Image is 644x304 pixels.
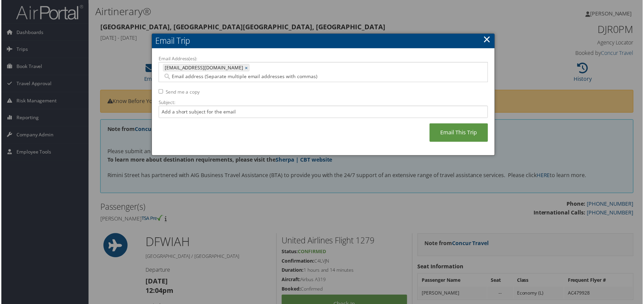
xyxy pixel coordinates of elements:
h2: Email Trip [151,34,495,48]
input: Add a short subject for the email [158,106,489,119]
a: × [484,33,492,46]
label: Email Address(es): [158,56,489,62]
span: [EMAIL_ADDRESS][DOMAIN_NAME] [163,65,243,71]
a: Email This Trip [430,124,489,142]
label: Subject: [158,99,489,106]
a: × [245,65,249,71]
label: Send me a copy [165,89,199,96]
input: Email address (Separate multiple email addresses with commas) [162,73,415,80]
